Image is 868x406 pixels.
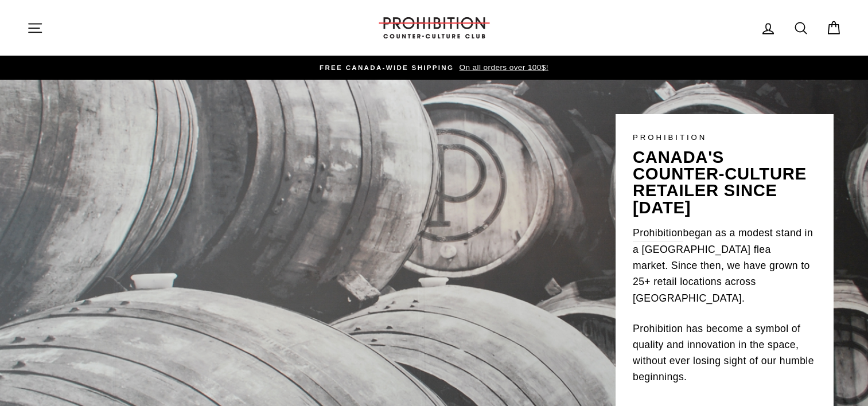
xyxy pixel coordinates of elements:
img: PROHIBITION COUNTER-CULTURE CLUB [377,17,492,38]
a: FREE CANADA-WIDE SHIPPING On all orders over 100$! [30,61,839,74]
p: Prohibition has become a symbol of quality and innovation in the space, without ever losing sight... [633,321,816,385]
a: Prohibition [633,225,683,241]
span: FREE CANADA-WIDE SHIPPING [320,64,454,71]
p: canada's counter-culture retailer since [DATE] [633,149,816,216]
span: On all orders over 100$! [456,63,548,72]
p: PROHIBITION [633,131,816,143]
p: began as a modest stand in a [GEOGRAPHIC_DATA] flea market. Since then, we have grown to 25+ reta... [633,225,816,306]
